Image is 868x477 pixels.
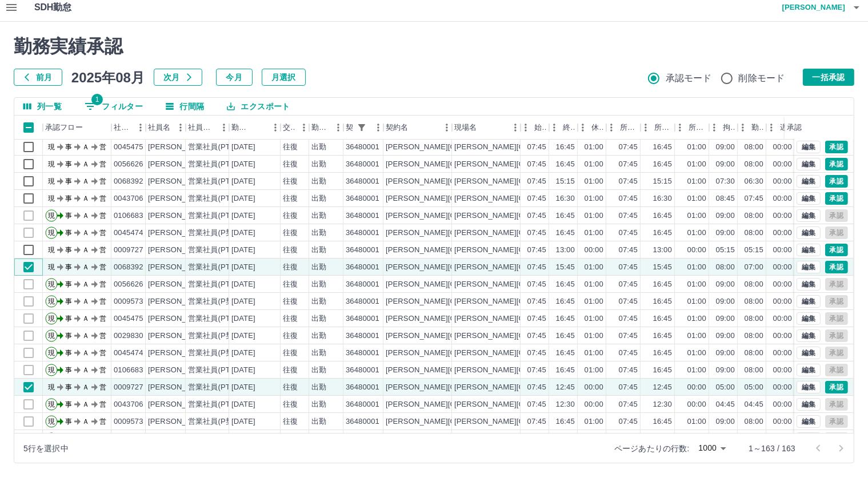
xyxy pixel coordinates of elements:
div: 16:45 [556,210,575,221]
button: 承認 [825,175,848,188]
button: エクスポート [218,98,299,115]
text: Ａ [82,160,89,168]
div: 0043706 [114,193,143,204]
div: 所定終業 [654,116,673,140]
button: 承認 [825,261,848,273]
div: 勤務 [738,116,766,140]
div: 社員区分 [186,116,229,140]
div: 契約コード [343,116,383,140]
button: 編集 [797,364,821,376]
div: 07:45 [619,228,638,238]
div: 01:00 [687,176,706,187]
div: 01:00 [687,159,706,170]
div: 勤務日 [229,116,281,140]
div: 16:45 [556,159,575,170]
div: 交通費 [283,116,295,140]
div: [PERSON_NAME][GEOGRAPHIC_DATA] [386,142,527,153]
div: 36480001 [346,159,379,170]
button: 今月 [216,69,253,86]
div: 出勤 [311,159,326,170]
text: 現 [48,160,55,168]
div: [PERSON_NAME][GEOGRAPHIC_DATA] [386,159,527,170]
div: 13:00 [653,245,672,256]
button: 編集 [797,398,821,411]
div: [PERSON_NAME][GEOGRAPHIC_DATA] [386,176,527,187]
button: 編集 [797,329,821,342]
text: 営 [99,246,106,254]
div: 00:00 [773,159,792,170]
button: 承認 [825,141,848,153]
div: 08:00 [745,159,763,170]
button: 編集 [797,295,821,308]
div: [PERSON_NAME][GEOGRAPHIC_DATA] [386,193,527,204]
div: 36480001 [346,262,379,273]
div: 08:00 [745,142,763,153]
div: 07:45 [619,176,638,187]
div: 営業社員(PT契約) [188,159,248,170]
div: 出勤 [311,228,326,238]
div: 出勤 [311,245,326,256]
div: 00:00 [773,210,792,221]
div: 16:45 [556,142,575,153]
button: 編集 [797,141,821,153]
div: 07:45 [619,159,638,170]
div: 16:45 [556,228,575,238]
div: 07:45 [527,176,546,187]
div: [PERSON_NAME] [148,176,210,187]
div: 営業社員(P契約) [188,228,243,238]
div: 拘束 [723,116,735,140]
button: メニュー [172,119,189,136]
div: [DATE] [231,142,255,153]
div: 08:45 [716,193,735,204]
div: [DATE] [231,228,255,238]
div: 往復 [283,193,298,204]
div: 出勤 [311,296,326,307]
button: 列選択 [14,98,71,115]
button: 承認 [825,158,848,170]
div: 01:00 [687,228,706,238]
button: ソート [251,120,267,136]
div: 社員区分 [188,116,215,140]
div: 07:45 [619,210,638,221]
div: [PERSON_NAME] [148,262,210,273]
h5: 2025年08月 [71,69,145,86]
div: [PERSON_NAME] [148,142,210,153]
div: 出勤 [311,262,326,273]
div: [DATE] [231,193,255,204]
div: 07:45 [527,228,546,238]
div: 16:45 [653,159,672,170]
button: 編集 [797,158,821,170]
div: 00:00 [773,176,792,187]
div: [PERSON_NAME][GEOGRAPHIC_DATA] [386,228,527,238]
text: 事 [65,177,72,185]
button: 承認 [825,192,848,205]
text: Ａ [82,263,89,271]
text: 事 [65,263,72,271]
button: メニュー [132,119,149,136]
div: 16:45 [653,279,672,290]
div: 勤務区分 [309,116,343,140]
div: 16:30 [653,193,672,204]
div: 営業社員(PT契約) [188,176,248,187]
div: 07:45 [619,142,638,153]
div: 往復 [283,245,298,256]
button: メニュー [330,119,347,136]
div: 所定開始 [620,116,638,140]
div: 0009573 [114,296,143,307]
div: 所定開始 [606,116,641,140]
div: 36480001 [346,296,379,307]
div: [PERSON_NAME][GEOGRAPHIC_DATA]学校給食センター [454,296,655,307]
div: 07:45 [527,193,546,204]
div: 01:00 [585,193,603,204]
div: 05:15 [745,245,763,256]
div: 07:45 [527,262,546,273]
button: 編集 [797,278,821,291]
div: 所定休憩 [689,116,707,140]
div: 往復 [283,262,298,273]
div: 往復 [283,159,298,170]
div: [DATE] [231,176,255,187]
div: 承認フロー [45,116,83,140]
div: 社員番号 [111,116,146,140]
div: 現場名 [454,116,477,140]
div: [PERSON_NAME][GEOGRAPHIC_DATA] [386,245,527,256]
